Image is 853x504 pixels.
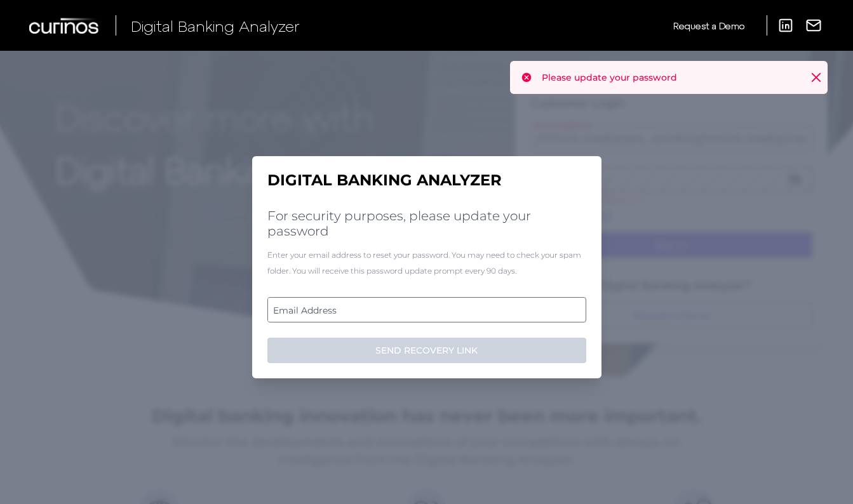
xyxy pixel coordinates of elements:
span: Digital Banking Analyzer [131,17,300,35]
button: SEND RECOVERY LINK [267,338,586,363]
div: Enter your email address to reset your password. You may need to check your spam folder. You will... [267,247,586,279]
img: Curinos [29,18,100,34]
h2: For security purposes, please update your password [267,208,586,239]
label: Email Address [268,298,585,321]
div: Please update your password [510,61,828,94]
span: Request a Demo [673,20,744,31]
a: Request a Demo [673,15,744,36]
h1: Digital Banking Analyzer [267,171,586,190]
